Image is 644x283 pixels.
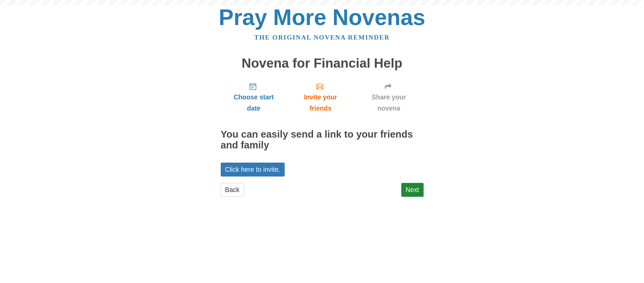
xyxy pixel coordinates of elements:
a: Next [401,183,424,197]
a: Invite your friends [287,77,354,117]
a: Click here to invite. [221,163,285,176]
a: Share your novena [354,77,424,117]
h1: Novena for Financial Help [221,56,424,71]
span: Share your novena [361,92,417,114]
h2: You can easily send a link to your friends and family [221,129,424,151]
a: Choose start date [221,77,287,117]
a: Pray More Novenas [219,5,425,30]
span: Choose start date [228,92,280,114]
span: Invite your friends [293,92,347,114]
a: The original novena reminder [254,34,390,41]
a: Back [221,183,244,197]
